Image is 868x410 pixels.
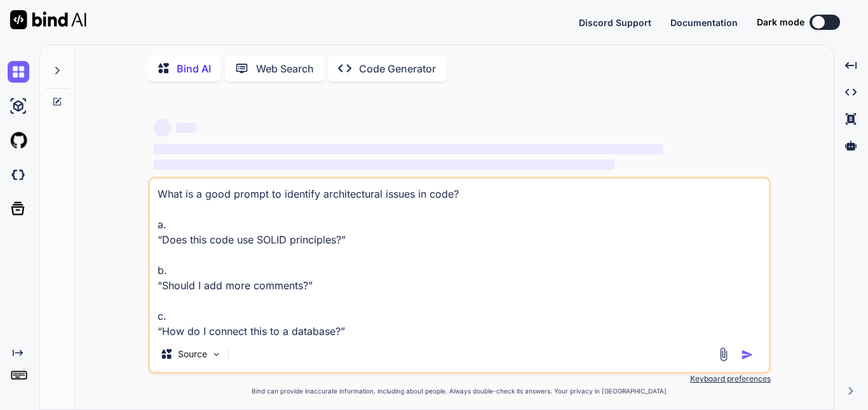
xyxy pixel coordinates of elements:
p: Keyboard preferences [148,374,771,384]
img: attachment [716,347,731,362]
img: ai-studio [8,95,29,117]
img: chat [8,61,29,83]
textarea: What is a good prompt to identify architectural issues in code? a. “Does this code use SOLID prin... [150,179,769,336]
span: ‌ [153,144,663,154]
img: Bind AI [10,10,86,29]
p: Bind AI [177,61,211,76]
span: ‌ [153,119,171,137]
span: Discord Support [579,17,651,28]
img: Pick Models [211,349,222,360]
img: githubLight [8,130,29,151]
p: Bind can provide inaccurate information, including about people. Always double-check its answers.... [148,386,771,396]
p: Source [178,348,207,360]
p: Code Generator [359,61,436,76]
img: darkCloudIdeIcon [8,164,29,186]
button: Discord Support [579,16,651,29]
p: Web Search [256,61,314,76]
img: icon [741,348,754,361]
span: ‌ [153,160,614,170]
span: Dark mode [757,16,804,29]
span: ‌ [176,123,196,133]
button: Documentation [670,16,738,29]
span: Documentation [670,17,738,28]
